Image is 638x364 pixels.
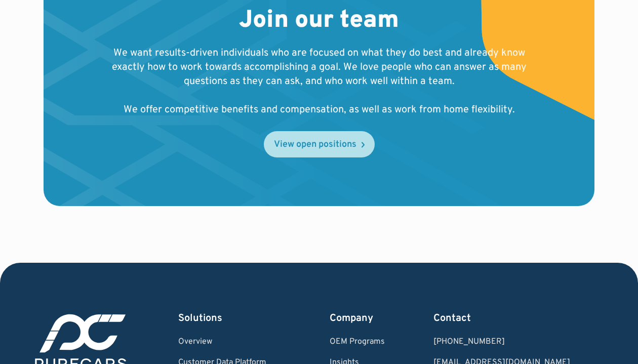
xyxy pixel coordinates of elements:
[264,131,375,157] a: View open positions
[330,311,385,326] div: Company
[108,46,530,117] p: We want results-driven individuals who are focused on what they do best and already know exactly ...
[433,338,599,347] div: [PHONE_NUMBER]
[330,338,385,347] a: OEM Programs
[178,311,282,326] div: Solutions
[239,7,399,36] h2: Join our team
[178,338,282,347] a: Overview
[274,140,356,149] div: View open positions
[433,311,599,326] div: Contact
